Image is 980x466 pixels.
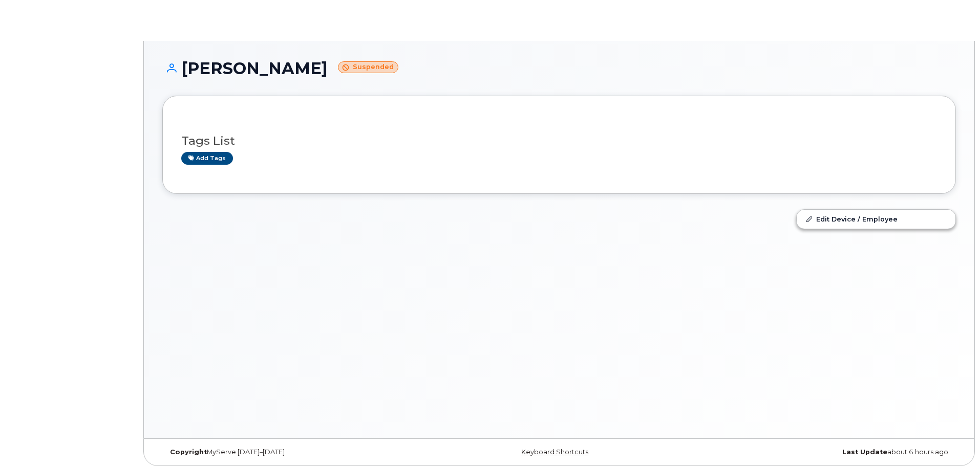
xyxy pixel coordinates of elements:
div: about 6 hours ago [691,448,956,456]
small: Suspended [338,61,398,73]
h3: Tags List [181,135,937,147]
div: MyServe [DATE]–[DATE] [162,448,427,456]
strong: Last Update [842,448,887,456]
h1: [PERSON_NAME] [162,59,956,77]
a: Keyboard Shortcuts [521,448,588,456]
a: Edit Device / Employee [797,210,955,228]
a: Add tags [181,152,233,165]
strong: Copyright [170,448,207,456]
